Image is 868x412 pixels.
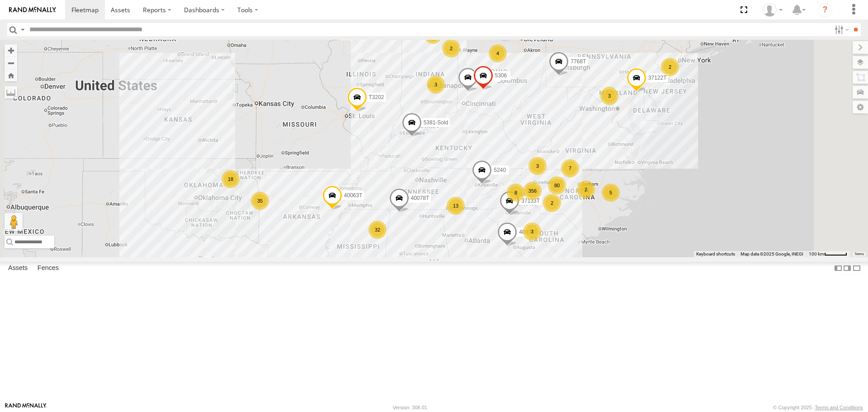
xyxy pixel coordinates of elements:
label: Hide Summary Table [852,262,861,275]
span: 5381-Sold [424,120,448,126]
label: Measure [5,86,17,99]
label: Assets [4,262,32,275]
div: 2 [661,58,679,76]
div: 13 [447,197,465,215]
a: Visit our Website [5,403,47,412]
span: 40034T [519,229,538,235]
div: 3 [600,87,618,105]
div: 2 [577,180,595,199]
span: T3202 [369,95,384,101]
div: Version: 308.01 [393,405,427,410]
span: 7768T [571,58,586,65]
button: Zoom Home [5,69,17,81]
div: 3 [523,223,541,241]
button: Drag Pegman onto the map to open Street View [5,213,23,231]
label: Map Settings [853,101,868,114]
a: Terms (opens in new tab) [854,252,864,256]
div: 7 [561,159,579,177]
div: 3 [427,76,445,94]
div: © Copyright 2025 - [773,405,863,410]
label: Search Filter Options [831,23,850,36]
div: 35 [251,192,269,210]
label: Dock Summary Table to the Right [843,262,852,275]
span: Map data ©2025 Google, INEGI [741,251,803,256]
a: Terms and Conditions [815,405,863,410]
div: 8 [507,184,525,202]
div: 356 [524,182,542,200]
div: 3 [528,157,547,175]
span: 40063T [344,192,363,199]
span: 5240 [494,167,506,173]
label: Search Query [19,23,26,36]
span: 5306 [495,73,507,79]
i: ? [818,3,832,17]
div: 18 [222,170,240,188]
div: 2 [543,194,561,212]
span: 37133T [521,198,540,204]
span: 100 km [809,251,824,256]
div: 5 [602,184,620,202]
button: Zoom out [5,57,17,69]
span: 40078T [411,195,429,201]
img: rand-logo.svg [9,7,56,13]
button: Keyboard shortcuts [696,251,735,257]
div: 80 [548,176,566,194]
button: Map Scale: 100 km per 47 pixels [806,251,850,257]
span: 37122T [648,75,667,81]
div: 4 [489,44,507,62]
div: 2 [442,39,460,57]
button: Zoom in [5,44,17,57]
label: Dock Summary Table to the Left [834,262,843,275]
div: Dwight Wallace [759,3,786,17]
div: 32 [368,221,387,239]
label: Fences [33,262,63,275]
